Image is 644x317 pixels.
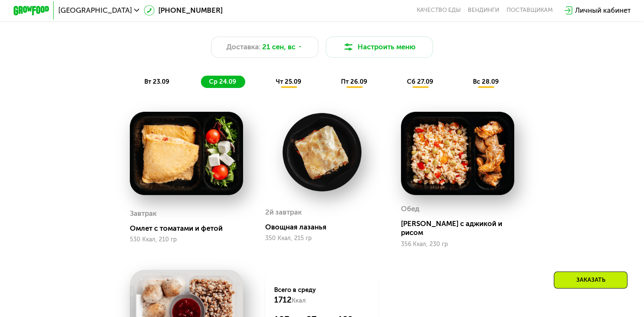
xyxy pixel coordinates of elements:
span: Доставка: [226,42,260,52]
div: поставщикам [507,7,553,14]
div: [PERSON_NAME] с аджикой и рисом [401,219,521,237]
div: Всего в среду [274,286,369,305]
span: 21 сен, вс [262,42,295,52]
div: 350 Ккал, 215 гр [265,235,378,242]
span: Ккал [292,297,306,304]
span: вс 28.09 [473,78,499,85]
div: Заказать [554,272,627,289]
span: вт 23.09 [144,78,169,85]
div: Овощная лазанья [265,223,386,232]
div: 530 Ккал, 210 гр [130,236,243,243]
span: [GEOGRAPHIC_DATA] [58,7,132,14]
span: сб 27.09 [407,78,433,85]
span: 1712 [274,295,292,305]
a: Вендинги [468,7,499,14]
span: чт 25.09 [276,78,301,85]
a: [PHONE_NUMBER] [144,5,223,16]
span: пт 26.09 [341,78,367,85]
button: Настроить меню [326,37,433,58]
div: 2й завтрак [265,206,302,219]
div: Личный кабинет [575,5,630,16]
a: Качество еды [416,7,461,14]
div: 356 Ккал, 230 гр [401,241,514,248]
div: Обед [401,202,419,216]
div: Завтрак [130,207,157,221]
div: Омлет с томатами и фетой [130,224,250,233]
span: ср 24.09 [209,78,236,85]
